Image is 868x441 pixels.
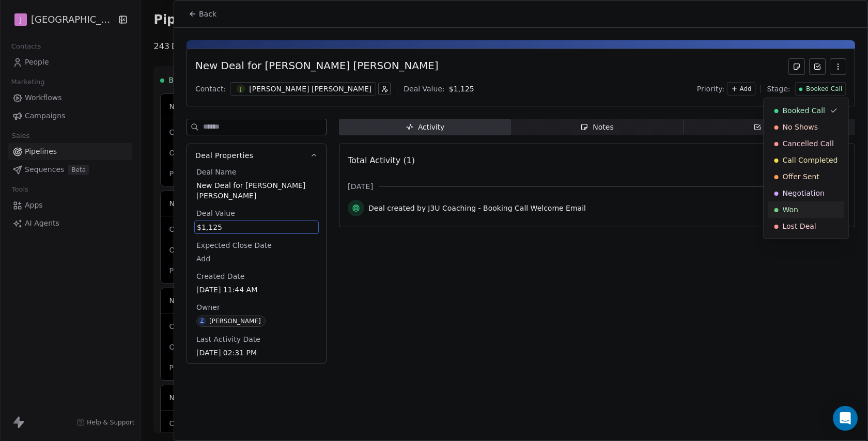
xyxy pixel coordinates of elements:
[783,138,834,149] span: Cancelled Call
[783,188,825,198] span: Negotiation
[783,171,819,182] span: Offer Sent
[783,105,825,116] span: Booked Call
[783,221,816,231] span: Lost Deal
[783,204,798,215] span: Won
[768,102,844,234] div: Suggestions
[783,155,838,165] span: Call Completed
[783,122,818,132] span: No Shows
